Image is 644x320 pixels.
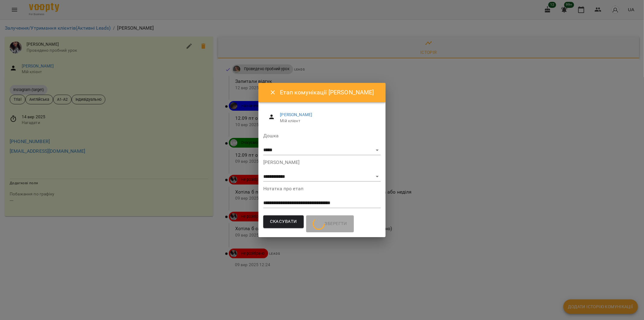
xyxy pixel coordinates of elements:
[270,218,297,226] span: Скасувати
[280,118,376,124] span: Мій клієнт
[263,215,304,228] button: Скасувати
[280,112,312,117] a: [PERSON_NAME]
[263,160,381,165] label: [PERSON_NAME]
[263,133,381,138] label: Дошка
[280,88,378,97] h6: Етап комунікації [PERSON_NAME]
[266,85,280,100] button: Close
[263,186,381,191] label: Нотатка про етап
